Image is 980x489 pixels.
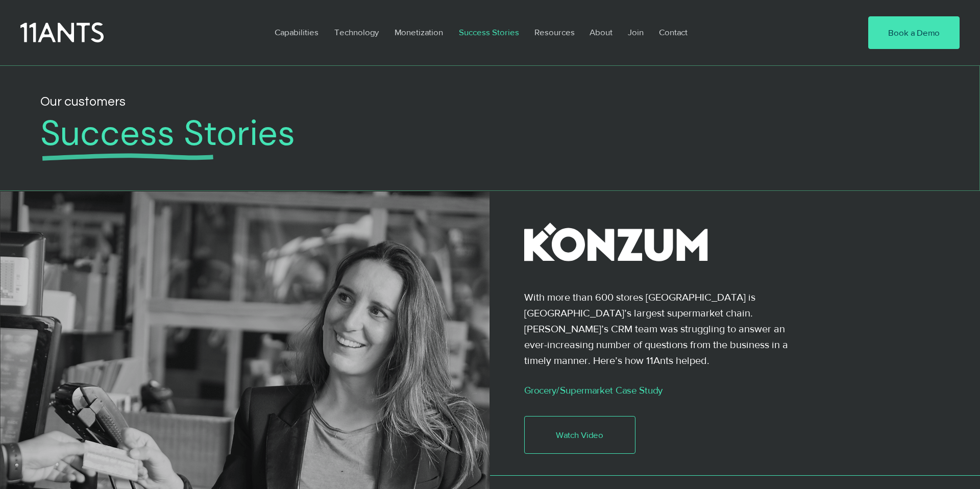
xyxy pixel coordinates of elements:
[888,27,940,39] span: Book a Demo
[524,385,663,396] a: Grocery/Supermarket Case Study
[451,20,527,44] a: Success Stories
[40,91,681,112] h2: Our customers
[267,20,327,44] a: Capabilities
[584,20,618,44] p: About
[524,289,791,369] p: With more than 600 stores [GEOGRAPHIC_DATA] is [GEOGRAPHIC_DATA]’s largest supermarket chain. [PE...
[529,20,580,44] p: Resources
[556,429,603,441] span: Watch Video
[623,20,649,44] p: Join
[387,20,451,44] a: Monetization
[868,16,960,49] a: Book a Demo
[651,20,696,44] a: Contact
[654,20,693,44] p: Contact
[327,20,387,44] a: Technology
[40,113,881,155] h1: Success Stories
[620,20,651,44] a: Join
[527,20,582,44] a: Resources
[329,20,384,44] p: Technology
[267,20,837,44] nav: Site
[582,20,620,44] a: About
[389,20,448,44] p: Monetization
[269,20,324,44] p: Capabilities
[524,416,635,454] a: Watch Video
[454,20,524,44] p: Success Stories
